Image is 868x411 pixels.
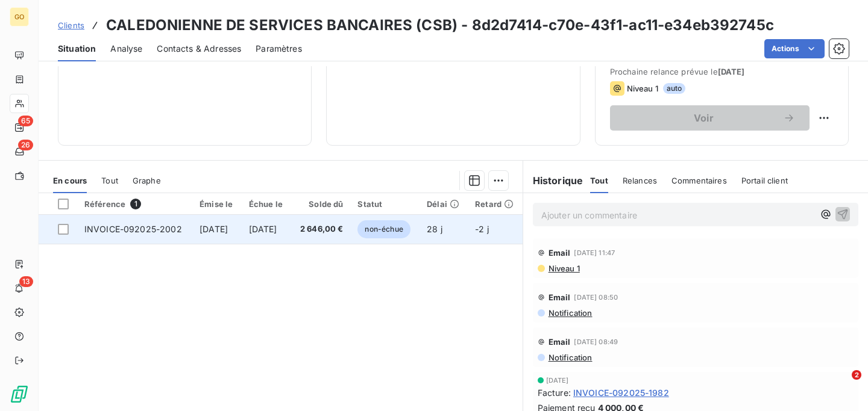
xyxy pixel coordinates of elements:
[827,370,856,399] iframe: Intercom live chat
[547,308,593,318] span: Notification
[10,385,29,404] img: Logo LeanPay
[547,353,593,362] span: Notification
[623,176,657,185] span: Relances
[574,338,618,345] span: [DATE] 08:49
[549,337,571,347] span: Email
[10,7,29,26] div: GO
[627,84,658,93] span: Niveau 1
[58,19,84,31] a: Clients
[53,176,87,185] span: En cours
[18,140,33,150] span: 26
[574,294,618,301] span: [DATE] 08:50
[671,176,727,185] span: Commentaires
[590,176,608,185] span: Tout
[256,43,302,55] span: Paramètres
[249,199,285,209] div: Échue le
[110,43,142,55] span: Analyse
[298,223,343,235] span: 2 646,00 €
[574,249,615,256] span: [DATE] 11:47
[741,176,788,185] span: Portail client
[84,199,185,209] div: Référence
[133,176,161,185] span: Graphe
[58,20,84,30] span: Clients
[18,116,33,126] span: 65
[852,370,861,380] span: 2
[624,113,783,123] span: Voir
[523,173,583,188] h6: Historique
[357,199,412,209] div: Statut
[298,199,343,209] div: Solde dû
[610,105,810,131] button: Voir
[58,43,96,55] span: Situation
[764,39,825,58] button: Actions
[427,199,461,209] div: Délai
[475,199,515,209] div: Retard
[200,199,234,209] div: Émise le
[200,224,228,234] span: [DATE]
[84,224,182,234] span: INVOICE-092025-2002
[475,224,489,234] span: -2 j
[357,220,410,238] span: non-échue
[549,292,571,302] span: Email
[427,224,442,234] span: 28 j
[19,276,33,287] span: 13
[610,67,834,76] span: Prochaine relance prévue le
[573,386,669,399] span: INVOICE-092025-1982
[549,248,571,258] span: Email
[106,14,774,36] h3: CALEDONIENNE DE SERVICES BANCAIRES (CSB) - 8d2d7414-c70e-43f1-ac11-e34eb392745c
[538,386,571,399] span: Facture :
[546,377,569,384] span: [DATE]
[101,176,118,185] span: Tout
[130,199,141,209] span: 1
[718,67,745,76] span: [DATE]
[547,264,580,273] span: Niveau 1
[663,83,686,94] span: auto
[249,224,277,234] span: [DATE]
[157,43,241,55] span: Contacts & Adresses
